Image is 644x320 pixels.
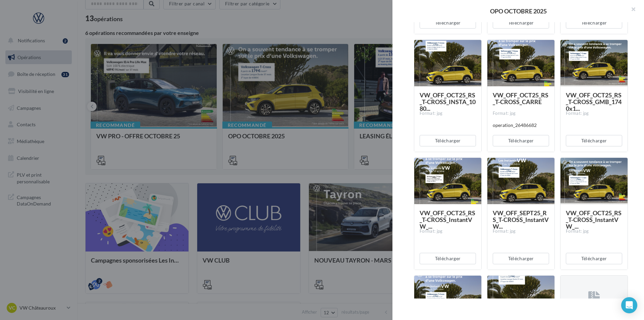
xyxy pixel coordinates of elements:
div: Open Intercom Messenger [621,297,637,313]
div: Format: jpg [493,110,549,117]
button: Télécharger [566,17,622,29]
button: Télécharger [493,253,549,264]
span: VW_OFF_OCT25_RS_T-CROSS_INSTA_1080... [420,91,476,112]
div: OPO OCTOBRE 2025 [403,8,633,14]
span: VW_OFF_SEPT25_RS_T-CROSS_InstantVW... [493,209,549,230]
button: Télécharger [420,135,476,146]
div: Format: jpg [566,228,622,234]
div: Format: jpg [420,228,476,234]
button: Télécharger [493,135,549,146]
button: Télécharger [420,253,476,264]
div: Format: jpg [420,110,476,117]
button: Télécharger [566,253,622,264]
span: VW_OFF_OCT25_RS_T-CROSS_GMB_1740x1... [566,91,622,112]
span: VW_OFF_OCT25_RS_T-CROSS_InstantVW_... [420,209,475,230]
button: Télécharger [420,17,476,29]
div: Format: jpg [566,110,622,117]
span: VW_OFF_OCT25_RS_T-CROSS_CARRE [493,91,548,105]
div: operation_26486682 [493,122,549,129]
button: Télécharger [566,135,622,146]
span: VW_OFF_OCT25_RS_T-CROSS_InstantVW_... [566,209,622,230]
button: Télécharger [493,17,549,29]
div: Format: jpg [493,228,549,234]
